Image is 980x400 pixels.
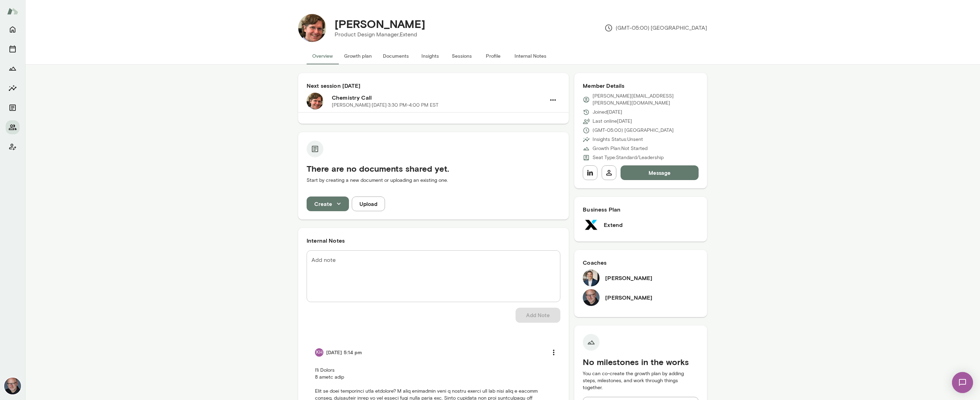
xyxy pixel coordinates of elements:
p: Product Design Manager, Extend [335,30,425,39]
h6: [PERSON_NAME] [605,274,652,282]
p: Growth Plan: Not Started [593,145,647,152]
button: Internal Notes [509,48,552,64]
button: Client app [6,140,20,154]
h6: Business Plan [583,205,699,214]
h6: [PERSON_NAME] [605,293,652,302]
button: Sessions [446,48,477,64]
img: Nick Gould [583,289,600,306]
button: Home [6,22,20,36]
img: Mento [7,5,18,18]
p: Last online [DATE] [593,118,632,125]
button: more [546,345,561,360]
p: Insights Status: Unsent [593,136,643,143]
h4: [PERSON_NAME] [335,17,425,30]
p: Start by creating a new document or uploading an existing one. [307,177,560,184]
button: Create [307,197,349,211]
p: [PERSON_NAME][EMAIL_ADDRESS][PERSON_NAME][DOMAIN_NAME] [593,93,699,107]
p: Joined [DATE] [593,109,622,116]
img: Nick Gould [4,378,21,394]
button: Sessions [6,42,20,56]
h5: There are no documents shared yet. [307,163,560,174]
h6: Member Details [583,81,699,90]
button: Insights [414,48,446,64]
button: Profile [477,48,509,64]
p: (GMT-05:00) [GEOGRAPHIC_DATA] [604,24,707,32]
button: Documents [6,101,20,115]
h6: Coaches [583,258,699,267]
button: Growth Plan [6,62,20,76]
p: (GMT-05:00) [GEOGRAPHIC_DATA] [593,127,674,134]
img: Mark Zschocke [583,270,600,286]
img: Jonathan Sims [298,14,326,42]
h6: Internal Notes [307,236,560,245]
p: [PERSON_NAME] · [DATE] · 3:30 PM-4:00 PM EST [332,102,439,109]
h6: Chemistry Call [332,93,546,102]
button: Overview [307,48,338,64]
h6: Extend [604,221,623,229]
button: Growth plan [338,48,377,64]
p: You can co-create the growth plan by adding steps, milestones, and work through things together. [583,370,699,391]
button: Members [6,120,20,134]
div: KH [315,348,323,357]
button: Message [621,165,699,180]
h6: [DATE] 5:14 pm [326,349,362,356]
button: Documents [377,48,414,64]
h5: No milestones in the works [583,356,699,367]
button: Insights [6,81,20,95]
h6: Next session [DATE] [307,81,560,90]
button: Upload [352,197,385,211]
p: Seat Type: Standard/Leadership [593,154,664,161]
